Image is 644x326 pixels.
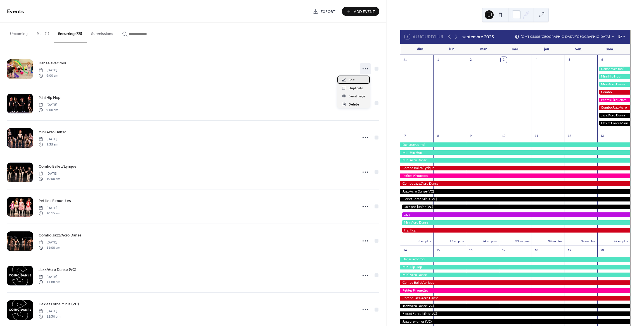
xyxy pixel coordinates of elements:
[39,301,79,307] a: Flex et Force Minis (VC)
[400,280,630,285] div: Combo Ballet/Lyrique
[599,133,605,139] div: 13
[54,23,87,43] button: Recurring (53)
[349,77,355,83] span: Edit
[566,247,572,253] div: 19
[39,176,60,181] span: 10:00 am
[533,247,539,253] div: 18
[39,233,82,238] span: Combo Jazz/Acro Danse
[436,44,468,55] div: lun.
[39,142,58,147] span: 9:35 am
[39,60,66,66] a: Danse avec moi
[400,173,630,178] div: Petites Pirouettes
[39,266,76,273] a: Jazz/Acro Danse (VC)
[400,142,630,147] div: Danse avec moi
[32,23,54,43] button: Past (1)
[309,7,340,16] a: Export
[39,73,58,78] span: 9:00 am
[39,171,60,176] span: [DATE]
[39,198,71,204] a: Petites Pirouettes
[400,265,630,269] div: Mini Hip Hop
[597,113,630,118] div: Jazz/Acro Danse (VC)
[597,121,630,126] div: Flex et Force Minis (VC)
[39,129,67,135] a: Mini Acro Danse
[597,90,630,95] div: Combo Ballet/Lyrique
[531,44,563,55] div: jeu.
[400,311,630,316] div: Flex et Force Minis (VC)
[468,133,474,139] div: 9
[400,166,630,170] div: Combo Ballet/Lyrique
[349,102,359,107] span: Delete
[468,57,474,63] div: 2
[612,238,630,243] button: 47 en plus
[321,9,335,15] span: Export
[402,133,408,139] div: 7
[39,60,66,66] span: Danse avec moi
[597,105,630,110] div: Combo Jazz/Acro Danse
[39,102,58,107] span: [DATE]
[400,205,630,209] div: Jazz pré-junior (VC)
[39,309,60,314] span: [DATE]
[400,257,630,262] div: Danse avec moi
[400,150,630,155] div: Mini Hip Hop
[448,238,466,243] button: 17 en plus
[39,232,82,238] a: Combo Jazz/Acro Danse
[349,93,365,99] span: Event page
[435,133,441,139] div: 8
[39,301,79,307] span: Flex et Force Minis (VC)
[400,189,630,194] div: Jazz/Acro Danse (VC)
[499,44,531,55] div: mer.
[6,23,32,43] button: Upcoming
[39,211,60,216] span: 10:15 am
[39,107,58,112] span: 9:00 am
[501,57,507,63] div: 3
[597,82,630,87] div: Mini Acro Danse
[521,35,610,38] span: (GMT-05:00) [GEOGRAPHIC_DATA]/[GEOGRAPHIC_DATA]
[546,238,565,243] button: 39 en plus
[39,95,60,101] span: Mini Hip Hop
[87,23,118,43] button: Submissions
[400,220,630,225] div: Mini Acro Danse
[39,94,60,101] a: Mini Hip Hop
[39,164,77,170] span: Combo Ballet/Lyrique
[39,267,76,273] span: Jazz/Acro Danse (VC)
[405,44,436,55] div: dim.
[400,273,630,277] div: Mini Acro Danse
[566,57,572,63] div: 5
[402,247,408,253] div: 14
[349,85,363,91] span: Duplicate
[513,238,532,243] button: 33 en plus
[400,296,630,301] div: Combo Jazz/Acro Danse
[597,67,630,71] div: Danse avec moi
[39,240,60,245] span: [DATE]
[39,314,60,319] span: 12:30 pm
[435,247,441,253] div: 15
[594,44,626,55] div: sam.
[39,280,60,285] span: 11:00 am
[354,9,375,15] span: Add Event
[39,275,60,280] span: [DATE]
[7,6,24,17] span: Events
[400,304,630,308] div: Jazz/Acro Danse (VC)
[39,68,58,73] span: [DATE]
[533,57,539,63] div: 4
[400,212,630,217] div: Jazz
[39,137,58,142] span: [DATE]
[402,57,408,63] div: 31
[468,44,499,55] div: mar.
[39,245,60,250] span: 11:00 am
[39,206,60,211] span: [DATE]
[468,247,474,253] div: 16
[462,33,494,40] div: septembre 2025
[597,98,630,102] div: Petites Pirouettes
[435,57,441,63] div: 1
[480,238,499,243] button: 24 en plus
[400,181,630,186] div: Combo Jazz/Acro Danse
[597,74,630,79] div: Mini Hip Hop
[400,197,630,201] div: Flex et Force Minis (VC)
[342,7,379,16] button: Add Event
[566,133,572,139] div: 12
[501,133,507,139] div: 10
[400,158,630,163] div: Mini Acro Danse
